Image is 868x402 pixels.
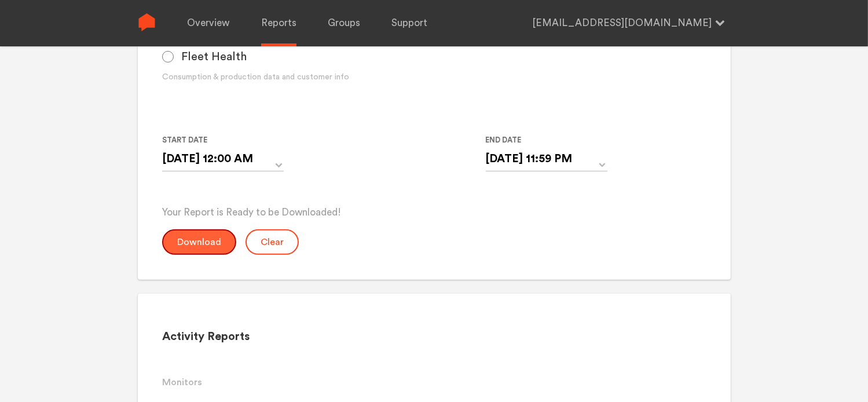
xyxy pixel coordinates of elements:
button: Clear [246,229,299,255]
label: Start Date [162,133,274,147]
a: Download [162,237,236,247]
p: Your Report is Ready to be Downloaded! [162,206,706,220]
h2: Activity Reports [162,330,706,344]
span: Fleet Health [181,50,247,64]
h3: Monitors [162,375,706,389]
button: Download [162,229,236,255]
input: Fleet Health [162,51,174,63]
img: Sense Logo [138,13,156,31]
div: Consumption & production data and customer info [162,71,409,83]
label: End Date [486,133,598,147]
